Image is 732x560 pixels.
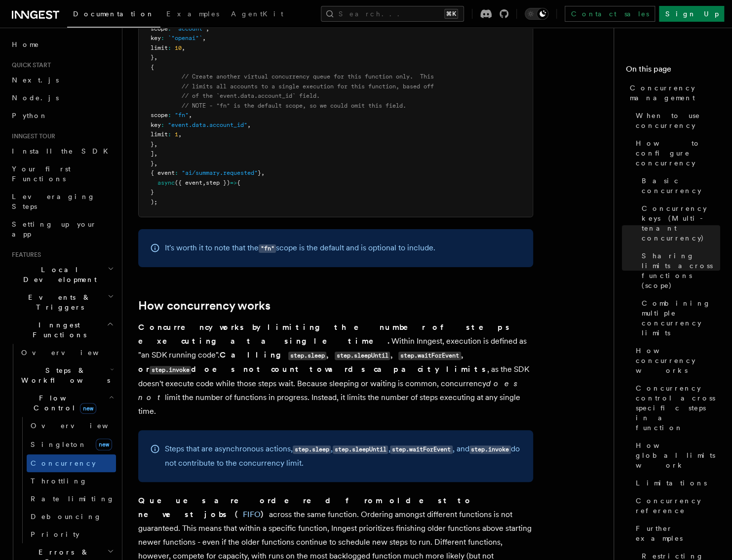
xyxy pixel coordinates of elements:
[161,35,164,41] span: :
[636,383,720,433] span: Concurrency control across specific steps in a function
[632,379,720,437] a: Concurrency control across specific steps in a function
[151,169,175,176] span: { event
[225,3,289,27] a: AgentKit
[31,513,102,520] span: Debouncing
[175,169,178,176] span: :
[259,244,276,253] code: "fn"
[175,25,206,32] span: "account"
[151,199,157,205] span: );
[175,44,182,51] span: 10
[12,76,59,84] span: Next.js
[632,134,720,172] a: How to configure concurrency
[182,44,185,51] span: ,
[27,490,116,508] a: Rate limiting
[21,349,123,357] span: Overview
[182,83,434,90] span: // limits all accounts to a single execution for this function, based off
[8,251,41,259] span: Features
[202,35,206,41] span: ,
[154,54,157,61] span: ,
[31,459,96,467] span: Concurrency
[626,63,720,79] h4: On this page
[638,247,720,294] a: Sharing limits across functions (scope)
[444,9,458,19] kbd: ⌘K
[8,71,116,89] a: Next.js
[8,160,116,188] a: Your first Functions
[168,44,171,51] span: :
[27,417,116,435] a: Overview
[168,35,202,41] span: `"openai"`
[659,6,724,22] a: Sign Up
[160,3,225,27] a: Examples
[247,121,251,128] span: ,
[67,3,160,28] a: Documentation
[154,150,157,157] span: ,
[8,316,116,344] button: Inngest Functions
[165,241,435,255] p: It's worth it to note that the scope is the default and is optional to include.
[642,203,720,243] span: Concurrency keys (Multi-tenant concurrency)
[31,477,87,485] span: Throttling
[12,220,97,238] span: Setting up your app
[27,525,116,543] a: Priority
[230,179,237,186] span: =>
[168,25,171,32] span: :
[175,112,189,119] span: "fn"
[638,294,720,342] a: Combining multiple concurrency limits
[636,346,720,375] span: How concurrency works
[565,6,655,22] a: Contact sales
[638,172,720,200] a: Basic concurrency
[96,439,112,450] span: new
[182,102,406,109] span: // NOTE - "fn" is the default scope, so we could omit this field.
[138,322,511,346] strong: Concurrency works by limiting the number of steps executing at a single time.
[321,6,464,22] button: Search...⌘K
[8,320,107,340] span: Inngest Functions
[150,366,191,374] code: step.invoke
[178,131,182,138] span: ,
[189,112,192,119] span: ,
[632,342,720,379] a: How concurrency works
[80,403,96,414] span: new
[293,445,331,454] code: step.sleep
[17,344,116,361] a: Overview
[8,292,108,312] span: Events & Triggers
[175,179,202,186] span: ({ event
[288,352,326,360] code: step.sleep
[151,121,161,128] span: key
[8,288,116,316] button: Events & Triggers
[206,25,209,32] span: ,
[17,361,116,389] button: Steps & Workflows
[31,422,132,430] span: Overview
[27,508,116,525] a: Debouncing
[154,160,157,167] span: ,
[151,112,168,119] span: scope
[636,496,720,516] span: Concurrency reference
[632,437,720,474] a: How global limits work
[154,141,157,148] span: ,
[12,94,59,102] span: Node.js
[8,265,108,284] span: Local Development
[636,440,720,470] span: How global limits work
[335,352,390,360] code: step.sleepUntil
[157,179,175,186] span: async
[31,530,79,538] span: Priority
[8,61,51,69] span: Quick start
[8,142,116,160] a: Install the SDK
[8,36,116,53] a: Home
[151,160,154,167] span: }
[17,389,116,417] button: Flow Controlnew
[243,510,261,519] a: FIFO
[642,298,720,338] span: Combining multiple concurrency limits
[206,179,230,186] span: step })
[151,64,154,71] span: {
[151,189,154,196] span: }
[237,179,240,186] span: {
[333,445,388,454] code: step.sleepUntil
[632,107,720,134] a: When to use concurrency
[151,35,161,41] span: key
[151,131,168,138] span: limit
[525,8,548,20] button: Toggle dark mode
[27,472,116,490] a: Throttling
[8,261,116,288] button: Local Development
[17,417,116,543] div: Flow Controlnew
[231,10,283,18] span: AgentKit
[138,496,473,519] strong: Queues are ordered from oldest to newest jobs ( )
